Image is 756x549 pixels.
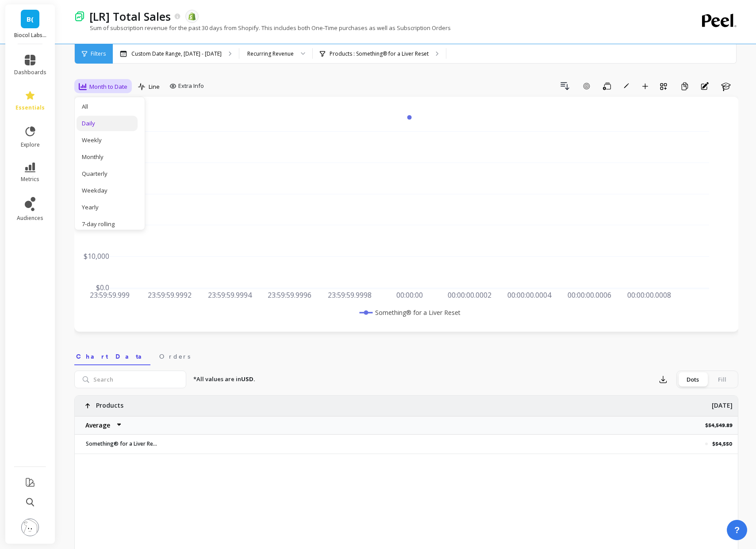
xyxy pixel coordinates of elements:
[82,203,132,212] div: Yearly
[188,12,196,20] img: api.shopify.svg
[81,440,158,447] p: Something® for a Liver Reset
[21,519,39,536] img: profile picture
[74,371,186,388] input: Search
[21,141,40,148] span: explore
[241,375,255,383] strong: USD.
[712,440,733,447] p: $54,550
[82,153,132,161] div: Monthly
[678,372,707,386] div: Dots
[15,104,45,111] span: essentials
[178,82,204,91] span: Extra Info
[89,9,171,24] p: [LR] Total Sales
[330,50,429,57] p: Products : Something® for a Liver Reset
[727,520,747,540] button: ?
[131,50,222,57] p: Custom Date Range, [DATE] - [DATE]
[14,32,46,39] p: Biocol Labs (US)
[247,49,294,58] div: Recurring Revenue
[82,186,132,195] div: Weekday
[27,14,34,24] span: B(
[82,220,132,228] div: 7-day rolling
[17,215,43,222] span: audiences
[705,422,738,429] p: $54,549.89
[707,372,737,386] div: Fill
[159,352,190,361] span: Orders
[76,352,149,361] span: Chart Data
[74,345,738,365] nav: Tabs
[82,102,132,111] div: All
[91,50,106,57] span: Filters
[149,83,160,91] span: Line
[74,11,85,22] img: header icon
[89,83,127,91] span: Month to Date
[734,524,740,536] span: ?
[82,170,132,178] div: Quarterly
[21,176,39,183] span: metrics
[96,396,123,410] p: Products
[82,119,132,128] div: Daily
[82,136,132,144] div: Weekly
[712,396,733,410] p: [DATE]
[74,24,451,32] p: Sum of subscription revenue for the past 30 days from Shopify. This includes both One-Time purcha...
[14,69,46,76] span: dashboards
[193,375,255,384] p: *All values are in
